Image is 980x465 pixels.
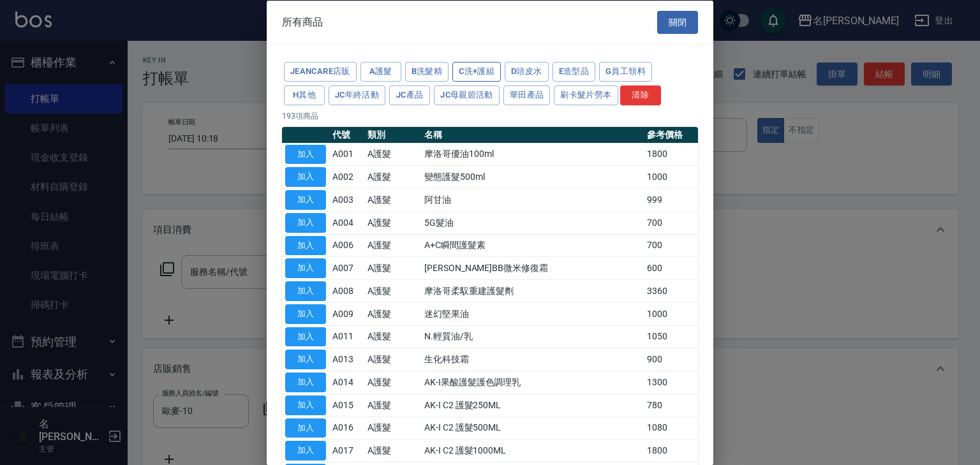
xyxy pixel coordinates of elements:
[421,279,644,302] td: 摩洛哥柔馭重建護髮劑
[657,10,698,34] button: 關閉
[364,188,421,211] td: A護髮
[421,325,644,348] td: N.輕質油/乳
[644,417,698,439] td: 1080
[285,235,326,255] button: 加入
[329,302,364,325] td: A009
[329,394,364,417] td: A015
[434,85,500,105] button: JC母親節活動
[329,188,364,211] td: A003
[644,126,698,143] th: 參考價格
[452,62,501,82] button: C洗+護組
[329,211,364,234] td: A004
[421,348,644,371] td: 生化科技霜
[421,371,644,394] td: AK-I果酸護髮護色調理乳
[329,126,364,143] th: 代號
[329,143,364,166] td: A001
[599,62,652,82] button: G員工領料
[364,417,421,439] td: A護髮
[329,85,385,105] button: JC年終活動
[620,85,661,105] button: 清除
[285,281,326,301] button: 加入
[421,394,644,417] td: AK-I C2 護髮250ML
[644,394,698,417] td: 780
[554,85,618,105] button: 刷卡髮片勞本
[284,62,357,82] button: JeanCare店販
[644,371,698,394] td: 1300
[644,188,698,211] td: 999
[644,279,698,302] td: 3360
[285,212,326,232] button: 加入
[285,167,326,187] button: 加入
[421,302,644,325] td: 迷幻堅果油
[285,190,326,210] button: 加入
[421,126,644,143] th: 名稱
[364,371,421,394] td: A護髮
[364,126,421,143] th: 類別
[364,165,421,188] td: A護髮
[282,15,323,28] span: 所有商品
[644,211,698,234] td: 700
[329,279,364,302] td: A008
[285,258,326,278] button: 加入
[421,211,644,234] td: 5G髮油
[644,234,698,257] td: 700
[644,325,698,348] td: 1050
[364,394,421,417] td: A護髮
[329,417,364,439] td: A016
[284,85,325,105] button: H其他
[285,395,326,415] button: 加入
[421,143,644,166] td: 摩洛哥優油100ml
[644,302,698,325] td: 1000
[364,143,421,166] td: A護髮
[329,256,364,279] td: A007
[285,350,326,369] button: 加入
[329,439,364,462] td: A017
[644,348,698,371] td: 900
[329,348,364,371] td: A013
[285,418,326,438] button: 加入
[364,234,421,257] td: A護髮
[364,439,421,462] td: A護髮
[364,302,421,325] td: A護髮
[329,165,364,188] td: A002
[503,85,551,105] button: 華田產品
[329,234,364,257] td: A006
[360,62,401,82] button: A護髮
[364,256,421,279] td: A護髮
[282,110,698,121] p: 193 項商品
[644,439,698,462] td: 1800
[421,234,644,257] td: A+C瞬間護髮素
[364,325,421,348] td: A護髮
[285,441,326,461] button: 加入
[389,85,430,105] button: JC產品
[421,188,644,211] td: 阿甘油
[285,327,326,346] button: 加入
[421,417,644,439] td: AK-I C2 護髮500ML
[421,256,644,279] td: [PERSON_NAME]BB微米修復霜
[329,371,364,394] td: A014
[364,348,421,371] td: A護髮
[644,256,698,279] td: 600
[421,439,644,462] td: AK-I C2 護髮1000ML
[421,165,644,188] td: 變態護髮500ml
[405,62,449,82] button: B洗髮精
[553,62,596,82] button: E造型品
[329,325,364,348] td: A011
[285,304,326,323] button: 加入
[285,373,326,392] button: 加入
[364,279,421,302] td: A護髮
[364,211,421,234] td: A護髮
[644,143,698,166] td: 1800
[505,62,549,82] button: D頭皮水
[644,165,698,188] td: 1000
[285,144,326,164] button: 加入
